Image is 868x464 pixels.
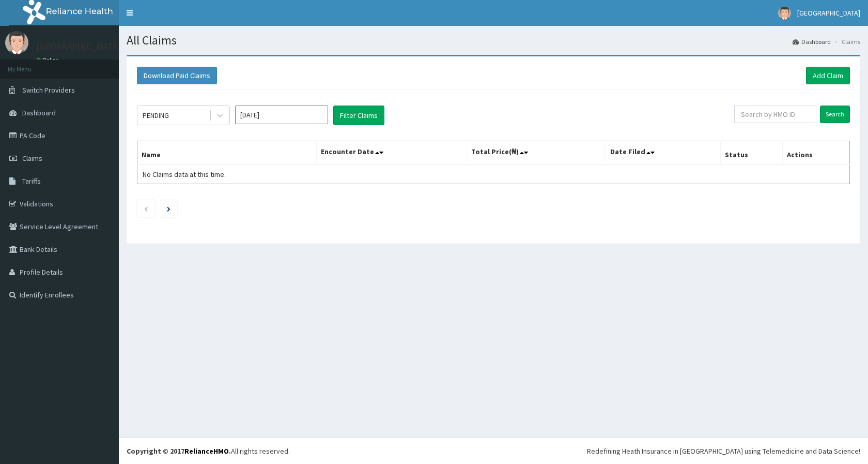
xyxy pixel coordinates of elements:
[144,204,148,213] a: Previous page
[143,110,169,121] div: PENDING
[783,141,850,165] th: Actions
[606,141,721,165] th: Date Filed
[734,106,816,123] input: Search by HMO ID
[721,141,783,165] th: Status
[793,37,831,46] a: Dashboard
[797,8,860,18] span: [GEOGRAPHIC_DATA]
[778,7,791,20] img: User Image
[587,446,860,456] div: Redefining Heath Insurance in [GEOGRAPHIC_DATA] using Telemedicine and Data Science!
[119,438,868,464] footer: All rights reserved.
[127,446,231,456] strong: Copyright © 2017 .
[143,170,226,179] span: No Claims data at this time.
[167,204,171,213] a: Next page
[333,106,384,125] button: Filter Claims
[184,446,229,456] a: RelianceHMO
[832,37,860,46] li: Claims
[5,31,28,54] img: User Image
[235,106,328,124] input: Select Month and Year
[22,85,75,95] span: Switch Providers
[22,154,42,163] span: Claims
[137,67,217,84] button: Download Paid Claims
[467,141,606,165] th: Total Price(₦)
[137,141,317,165] th: Name
[22,108,56,117] span: Dashboard
[806,67,850,84] a: Add Claim
[36,56,61,64] a: Online
[317,141,467,165] th: Encounter Date
[22,176,41,186] span: Tariffs
[127,34,860,47] h1: All Claims
[36,42,121,51] p: [GEOGRAPHIC_DATA]
[820,106,850,123] input: Search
